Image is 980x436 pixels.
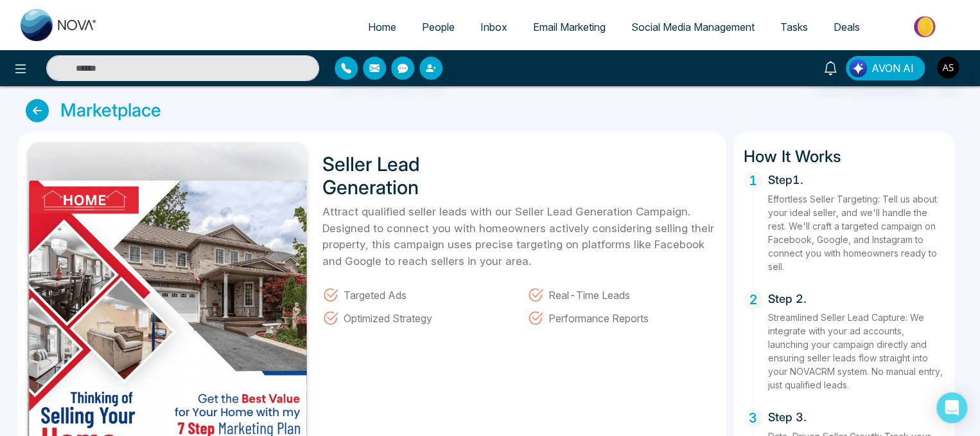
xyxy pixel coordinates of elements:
[618,15,767,39] a: Social Media Management
[21,9,98,41] img: Nova CRM Logo
[344,286,407,303] span: Targeted Ads
[520,15,618,39] a: Email Marketing
[937,57,959,78] img: User Avatar
[368,21,396,33] span: Home
[768,192,945,273] p: Effortless Seller Targeting: Tell us about your ideal seller, and we'll handle the rest. We'll cr...
[355,15,409,39] a: Home
[849,59,867,77] img: Lead Flow
[322,204,717,269] p: Attract qualified seller leads with our Seller Lead Generation Campaign. Designed to connect you ...
[846,56,925,80] button: AVON AI
[480,21,507,33] span: Inbox
[768,290,945,306] h5: Step 2.
[468,15,520,39] a: Inbox
[768,311,945,392] p: Streamlined Seller Lead Capture: We integrate with your ad accounts, launching your campaign dire...
[422,21,455,33] span: People
[767,15,821,39] a: Tasks
[744,171,763,190] span: 1
[879,12,972,41] img: Market-place.gif
[744,408,763,428] span: 3
[744,290,763,309] span: 2
[821,15,873,39] a: Deals
[631,21,755,33] span: Social Media Management
[409,15,468,39] a: People
[548,309,649,326] span: Performance Reports
[936,392,967,423] div: Open Intercom Messenger
[322,152,483,199] h1: Seller Lead Generation
[344,309,432,326] span: Optimized Strategy
[871,60,914,76] span: AVON AI
[834,21,860,33] span: Deals
[768,408,945,424] h5: Step 3.
[744,142,945,166] h3: How It Works
[533,21,606,33] span: Email Marketing
[60,100,161,122] h3: Marketplace
[780,21,808,33] span: Tasks
[548,286,630,303] span: Real-Time Leads
[768,171,945,187] h5: Step1.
